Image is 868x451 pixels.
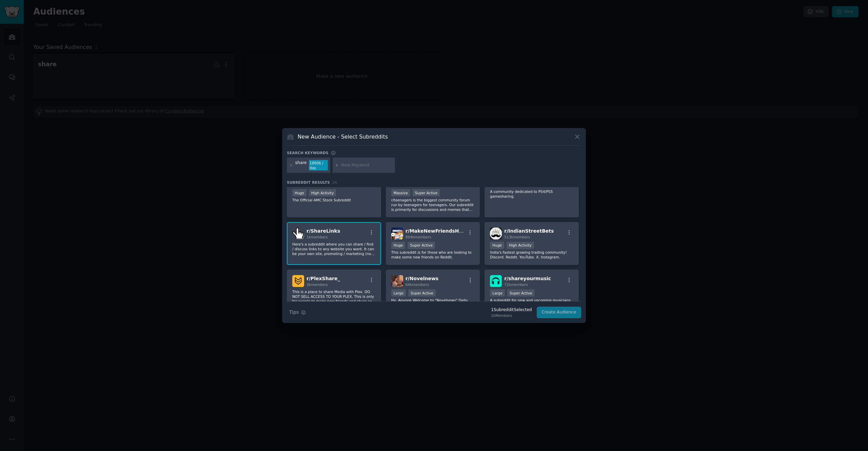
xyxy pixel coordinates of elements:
div: High Activity [309,189,336,196]
div: Super Active [408,289,436,296]
span: 24 [332,180,337,184]
div: 1k Members [491,313,532,318]
span: 3k members [307,283,328,287]
img: ShareLinks [292,228,304,239]
input: New Keyword [341,162,393,168]
div: Super Active [507,289,535,296]
img: MakeNewFriendsHere [391,228,403,239]
div: share [295,160,307,171]
div: High Activity [507,242,534,249]
p: Hy, Anyone Welcome to "Novelnews" Daily discusses new novels released here. Our community purpose... [391,298,475,312]
span: r/ PlexShare_ [307,276,340,281]
span: 72k members [504,283,528,287]
p: A community dedicated to PS4/PS5 gamesharing. [490,189,573,199]
p: Here's a subreddit where you can share / find / discuss links to any website you want. It can be ... [292,242,376,256]
div: Huge [292,189,307,196]
p: r/teenagers is the biggest community forum run by teenagers for teenagers. Our subreddit is prima... [391,198,475,212]
p: This subreddit is for those who are looking to make some new friends on Reddit. [391,250,475,259]
h3: New Audience - Select Subreddits [298,133,388,140]
span: Subreddit Results [287,180,330,185]
span: 1k members [307,235,328,239]
div: Massive [391,189,410,196]
span: r/ IndianStreetBets [504,228,554,234]
div: Huge [391,242,406,249]
p: India's fastest growing trading community! Discord. Reddit. YouTube. X. Instagram. [490,250,573,259]
h3: Search keywords [287,150,329,155]
div: Super Active [413,189,440,196]
img: shareyourmusic [490,275,502,287]
div: Huge [490,242,504,249]
span: r/ MakeNewFriendsHere [406,228,468,234]
div: Large [490,289,505,296]
div: Large [391,289,406,296]
div: 18906 / day [309,160,328,171]
div: Super Active [408,242,435,249]
span: Tips [289,309,299,316]
span: 894k members [406,235,431,239]
img: Novelnews [391,275,403,287]
p: The Official AMC Stock Subreddit [292,198,376,202]
span: r/ Novelnews [406,276,439,281]
span: r/ shareyourmusic [504,276,551,281]
span: 64k members [406,283,429,287]
div: 1 Subreddit Selected [491,307,532,313]
span: 513k members [504,235,530,239]
p: This is a place to share Media with Plex. DO NOT SELL ACCESS TO YOUR PLEX. This is only for peopl... [292,289,376,304]
img: IndianStreetBets [490,228,502,239]
button: Tips [287,306,308,318]
span: r/ ShareLinks [307,228,340,234]
p: A subreddit for new and upcoming musicians to share their music and a place for listeners to disc... [490,298,573,312]
img: PlexShare_ [292,275,304,287]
